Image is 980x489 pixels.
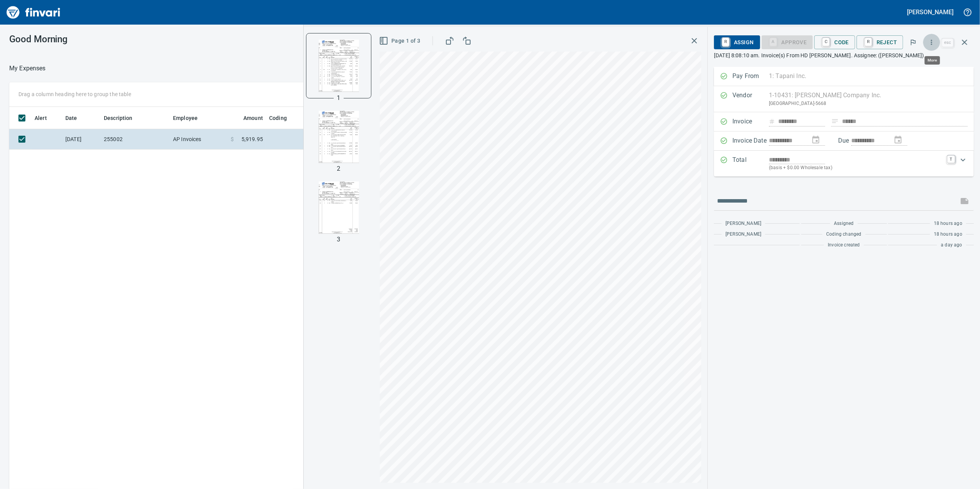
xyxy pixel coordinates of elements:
[337,235,340,244] p: 3
[732,155,769,172] p: Total
[337,93,340,103] p: 1
[9,34,253,45] h3: Good Morning
[243,113,263,123] span: Amount
[313,40,365,92] img: Page 1
[828,241,860,249] span: Invoice created
[714,35,760,49] button: RAssign
[814,35,855,49] button: CCode
[313,111,365,163] img: Page 2
[940,33,974,52] span: Close invoice
[173,113,198,123] span: Employee
[865,38,872,46] a: R
[955,192,974,210] span: This records your message into the invoice and notifies anyone mentioned
[714,151,974,176] div: Expand
[725,220,761,228] span: [PERSON_NAME]
[104,113,143,123] span: Description
[941,241,962,249] span: a day ago
[35,113,57,123] span: Alert
[934,220,962,228] span: 18 hours ago
[947,155,955,163] a: T
[269,113,287,123] span: Coding
[35,113,47,123] span: Alert
[857,35,903,49] button: RReject
[826,231,861,238] span: Coding changed
[942,38,953,47] a: esc
[18,90,131,98] p: Drag a column heading here to group the table
[269,113,297,123] span: Coding
[720,36,754,49] span: Assign
[905,6,955,18] button: [PERSON_NAME]
[233,113,263,123] span: Amount
[769,164,943,172] p: (basis + $0.00 Wholesale tax)
[381,36,420,46] span: Page 1 of 3
[820,36,849,49] span: Code
[337,164,340,173] p: 2
[101,129,170,150] td: 255002
[714,52,974,59] p: [DATE] 8:08:10 am. Invoice(s) From HD [PERSON_NAME]. Assignee: ([PERSON_NAME])
[313,181,365,234] img: Page 3
[5,3,62,22] img: Finvari
[722,38,729,46] a: R
[9,64,46,73] nav: breadcrumb
[834,220,854,228] span: Assigned
[65,113,77,123] span: Date
[762,38,813,45] div: Coding Required
[378,34,423,48] button: Page 1 of 3
[863,36,897,49] span: Reject
[822,38,830,46] a: C
[9,64,46,73] p: My Expenses
[170,129,228,150] td: AP Invoices
[173,113,208,123] span: Employee
[104,113,133,123] span: Description
[907,8,953,16] h5: [PERSON_NAME]
[241,135,263,143] span: 5,919.95
[62,129,101,150] td: [DATE]
[231,135,234,143] span: $
[65,113,87,123] span: Date
[725,231,761,238] span: [PERSON_NAME]
[934,231,962,238] span: 18 hours ago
